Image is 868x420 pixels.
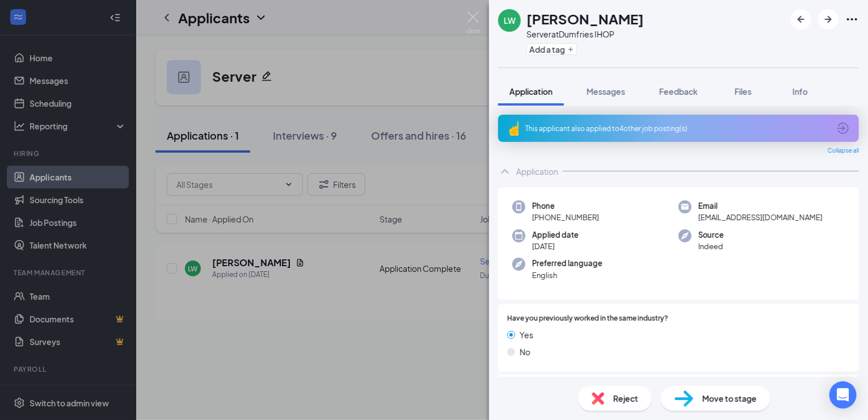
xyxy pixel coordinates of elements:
div: Application [516,166,558,177]
span: Applied date [532,229,579,241]
div: This applicant also applied to 4 other job posting(s) [525,124,829,133]
button: ArrowRight [818,9,838,30]
span: Preferred language [532,258,602,269]
svg: ArrowRight [821,12,835,26]
div: Server at Dumfries IHOP [526,28,644,40]
span: [EMAIL_ADDRESS][DOMAIN_NAME] [698,212,823,223]
button: PlusAdd a tag [526,43,577,55]
span: Application [509,86,553,96]
span: Phone [532,200,599,212]
span: Move to stage [702,392,757,405]
span: Yes [520,329,533,341]
span: Indeed [698,241,724,252]
span: Source [698,229,724,241]
span: Have you previously worked in the same industry? [507,313,668,324]
h1: [PERSON_NAME] [526,9,644,28]
span: [PHONE_NUMBER] [532,212,599,223]
span: Email [698,200,823,212]
span: Feedback [659,86,698,96]
span: [DATE] [532,241,579,252]
button: ArrowLeftNew [791,9,811,30]
span: Reject [613,392,638,405]
svg: Ellipses [845,12,859,26]
span: Collapse all [828,146,859,156]
span: Info [793,86,808,96]
span: No [520,346,530,358]
svg: ChevronUp [498,165,512,178]
svg: ArrowLeftNew [794,12,808,26]
svg: ArrowCircle [836,121,850,135]
span: Files [735,86,752,96]
svg: Plus [567,46,574,53]
span: English [532,270,602,281]
span: Messages [587,86,625,96]
div: Open Intercom Messenger [829,381,857,409]
div: LW [504,15,516,26]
